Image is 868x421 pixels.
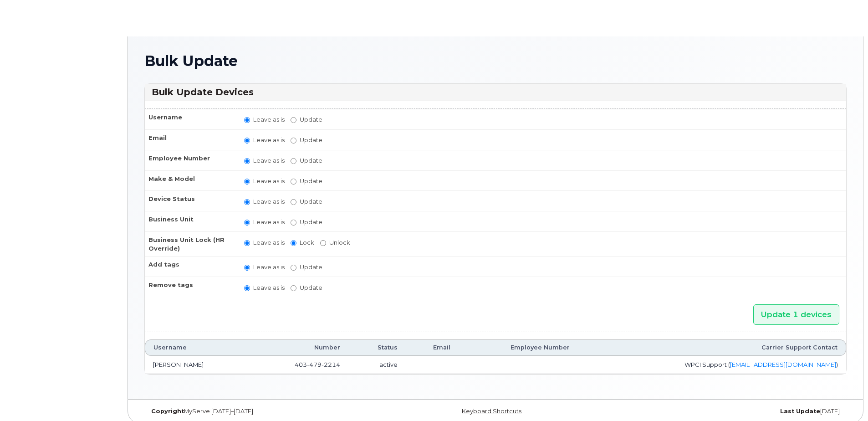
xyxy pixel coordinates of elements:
[244,238,285,247] label: Leave as is
[780,408,820,415] strong: Last Update
[291,138,296,144] input: Update
[291,117,296,123] input: Update
[291,197,322,206] label: Update
[145,129,236,150] th: Email
[291,158,296,164] input: Update
[145,339,250,356] th: Username
[291,156,322,165] label: Update
[322,361,340,368] span: 2214
[244,218,285,226] label: Leave as is
[348,339,406,356] th: Status
[144,53,847,69] h1: Bulk Update
[291,238,314,247] label: Lock
[145,170,236,191] th: Make & Model
[291,218,322,226] label: Update
[578,356,846,374] td: WPCI Support ( )
[320,240,326,246] input: Unlock
[244,265,250,271] input: Leave as is
[152,86,839,98] h3: Bulk Update Devices
[244,220,250,226] input: Leave as is
[244,283,285,292] label: Leave as is
[244,177,285,185] label: Leave as is
[291,240,296,246] input: Lock
[145,356,250,374] td: [PERSON_NAME]
[250,339,348,356] th: Number
[151,408,184,415] strong: Copyright
[244,138,250,144] input: Leave as is
[244,199,250,205] input: Leave as is
[145,231,236,256] th: Business Unit Lock (HR Override)
[145,150,236,170] th: Employee Number
[291,136,322,144] label: Update
[244,240,250,246] input: Leave as is
[244,285,250,291] input: Leave as is
[244,115,285,124] label: Leave as is
[348,356,406,374] td: active
[145,190,236,211] th: Device Status
[459,339,578,356] th: Employee Number
[578,339,846,356] th: Carrier Support Contact
[291,220,296,226] input: Update
[145,211,236,231] th: Business Unit
[730,361,836,368] a: [EMAIL_ADDRESS][DOMAIN_NAME]
[244,117,250,123] input: Leave as is
[244,158,250,164] input: Leave as is
[295,361,340,368] span: 403
[145,277,236,297] th: Remove tags
[144,408,378,415] div: MyServe [DATE]–[DATE]
[291,177,322,185] label: Update
[244,197,285,206] label: Leave as is
[406,339,459,356] th: Email
[462,408,521,415] a: Keyboard Shortcuts
[613,408,847,415] div: [DATE]
[244,156,285,165] label: Leave as is
[291,179,296,185] input: Update
[244,263,285,272] label: Leave as is
[291,115,322,124] label: Update
[291,285,296,291] input: Update
[320,238,350,247] label: Unlock
[145,109,236,129] th: Username
[307,361,322,368] span: 479
[244,179,250,185] input: Leave as is
[244,136,285,144] label: Leave as is
[145,256,236,277] th: Add tags
[291,283,322,292] label: Update
[291,199,296,205] input: Update
[291,265,296,271] input: Update
[753,304,839,325] input: Update 1 devices
[291,263,322,272] label: Update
